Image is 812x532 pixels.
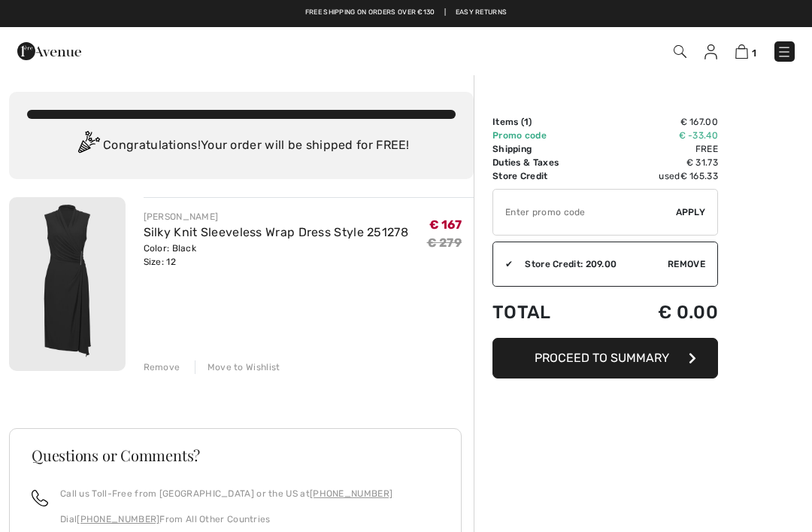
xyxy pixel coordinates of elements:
td: Total [492,287,611,338]
span: Remove [668,257,705,271]
img: Search [674,45,686,58]
span: Apply [676,205,706,219]
td: € 31.73 [611,156,718,169]
td: Items ( ) [492,115,611,129]
a: 1ère Avenue [17,43,81,57]
input: Promo code [493,190,676,235]
p: Dial From All Other Countries [60,512,392,526]
td: Store Credit [492,169,611,183]
a: 1 [735,42,756,60]
td: Shipping [492,142,611,156]
div: Move to Wishlist [195,360,280,374]
td: € -33.40 [611,129,718,142]
td: Duties & Taxes [492,156,611,169]
span: € 165.33 [680,171,718,181]
div: Remove [144,360,180,374]
p: Call us Toll-Free from [GEOGRAPHIC_DATA] or the US at [60,487,392,500]
img: Menu [777,44,792,59]
td: Promo code [492,129,611,142]
a: Easy Returns [456,8,507,18]
img: 1ère Avenue [17,36,81,66]
td: Free [611,142,718,156]
div: [PERSON_NAME] [144,210,409,223]
s: € 279 [427,236,462,250]
div: ✔ [493,257,513,271]
td: used [611,169,718,183]
img: Shopping Bag [735,44,748,59]
div: Color: Black Size: 12 [144,242,409,269]
a: [PHONE_NUMBER] [310,488,392,499]
span: Proceed to Summary [535,351,669,365]
img: call [32,490,48,506]
button: Proceed to Summary [492,338,718,378]
img: My Info [704,44,717,59]
a: Free shipping on orders over €130 [305,8,435,18]
span: € 167 [429,217,462,232]
img: Silky Knit Sleeveless Wrap Dress Style 251278 [9,197,126,371]
h3: Questions or Comments? [32,448,439,463]
a: Silky Knit Sleeveless Wrap Dress Style 251278 [144,225,409,239]
span: 1 [524,117,529,127]
div: Store Credit: 209.00 [513,257,668,271]
td: € 0.00 [611,287,718,338]
img: Congratulation2.svg [73,131,103,161]
a: [PHONE_NUMBER] [77,514,159,524]
div: Congratulations! Your order will be shipped for FREE! [27,131,456,161]
span: 1 [752,47,756,59]
span: | [444,8,446,18]
td: € 167.00 [611,115,718,129]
